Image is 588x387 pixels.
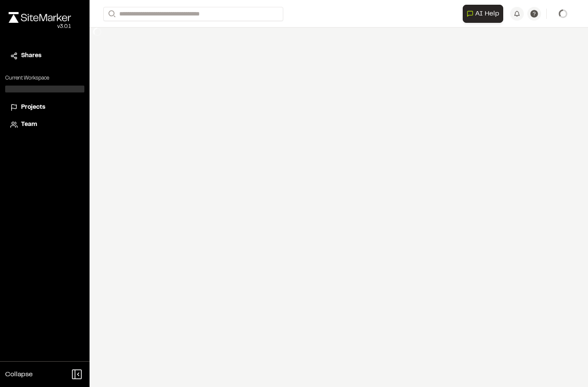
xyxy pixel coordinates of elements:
a: Team [10,120,79,129]
a: Shares [10,51,79,61]
div: Oh geez...please don't... [9,23,71,31]
button: Search [103,7,119,21]
img: rebrand.png [9,12,71,23]
p: Current Workspace [5,74,84,82]
a: Projects [10,103,79,112]
div: Open AI Assistant [463,5,507,23]
span: Shares [21,51,41,61]
button: Open AI Assistant [463,5,503,23]
span: Projects [21,103,45,112]
span: Collapse [5,369,33,380]
span: AI Help [475,9,499,19]
span: Team [21,120,37,129]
